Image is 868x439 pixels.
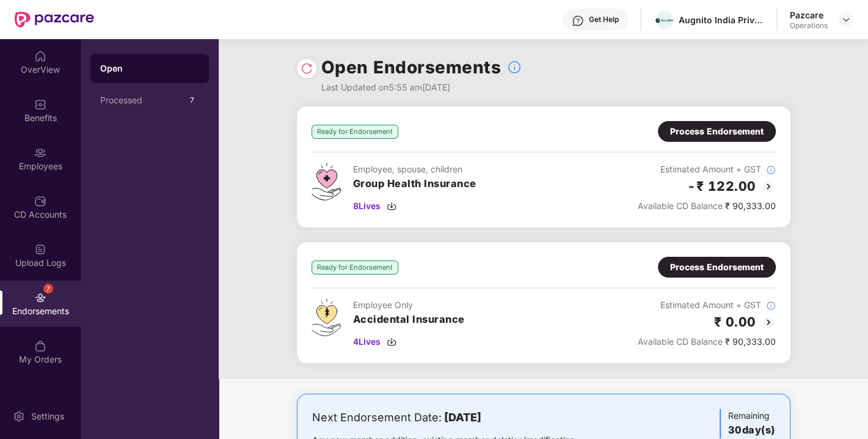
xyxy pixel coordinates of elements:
div: Settings [27,410,68,422]
h2: ₹ 0.00 [714,312,756,332]
img: svg+xml;base64,PHN2ZyBpZD0iQ0RfQWNjb3VudHMiIGRhdGEtbmFtZT0iQ0QgQWNjb3VudHMiIHhtbG5zPSJodHRwOi8vd3... [34,195,46,207]
img: svg+xml;base64,PHN2ZyBpZD0iSW5mb18tXzMyeDMyIiBkYXRhLW5hbWU9IkluZm8gLSAzMngzMiIgeG1sbnM9Imh0dHA6Ly... [766,301,776,311]
div: 7 [43,284,53,293]
div: Ready for Endorsement [312,125,398,139]
img: svg+xml;base64,PHN2ZyBpZD0iSGVscC0zMngzMiIgeG1sbnM9Imh0dHA6Ly93d3cudzMub3JnLzIwMDAvc3ZnIiB3aWR0aD... [572,15,584,27]
div: Estimated Amount + GST [638,163,776,176]
h2: -₹ 122.00 [687,176,756,196]
img: New Pazcare Logo [15,12,94,28]
div: ₹ 90,333.00 [638,335,776,349]
img: svg+xml;base64,PHN2ZyBpZD0iRHJvcGRvd24tMzJ4MzIiIHhtbG5zPSJodHRwOi8vd3d3LnczLm9yZy8yMDAwL3N2ZyIgd2... [841,15,851,24]
span: 8 Lives [353,199,381,213]
div: Remaining [720,409,775,438]
div: ₹ 90,333.00 [638,199,776,213]
div: Ready for Endorsement [312,260,398,275]
img: svg+xml;base64,PHN2ZyBpZD0iQmFjay0yMHgyMCIgeG1sbnM9Imh0dHA6Ly93d3cudzMub3JnLzIwMDAvc3ZnIiB3aWR0aD... [761,179,776,194]
div: Process Endorsement [670,125,764,138]
img: svg+xml;base64,PHN2ZyBpZD0iUmVsb2FkLTMyeDMyIiB4bWxucz0iaHR0cDovL3d3dy53My5vcmcvMjAwMC9zdmciIHdpZH... [301,62,313,75]
div: Last Updated on 5:55 am[DATE] [321,81,522,94]
div: Employee Only [353,298,465,312]
img: svg+xml;base64,PHN2ZyBpZD0iQmFjay0yMHgyMCIgeG1sbnM9Imh0dHA6Ly93d3cudzMub3JnLzIwMDAvc3ZnIiB3aWR0aD... [761,315,776,330]
img: svg+xml;base64,PHN2ZyB4bWxucz0iaHR0cDovL3d3dy53My5vcmcvMjAwMC9zdmciIHdpZHRoPSI0Ny43MTQiIGhlaWdodD... [312,163,341,201]
img: Augnito%20Logotype%20with%20logomark-8.png [655,18,673,23]
span: 4 Lives [353,335,381,349]
div: Processed [100,95,184,105]
img: svg+xml;base64,PHN2ZyBpZD0iSW5mb18tXzMyeDMyIiBkYXRhLW5hbWU9IkluZm8gLSAzMngzMiIgeG1sbnM9Imh0dHA6Ly... [507,60,522,75]
img: svg+xml;base64,PHN2ZyBpZD0iRW5kb3JzZW1lbnRzIiB4bWxucz0iaHR0cDovL3d3dy53My5vcmcvMjAwMC9zdmciIHdpZH... [34,292,46,304]
img: svg+xml;base64,PHN2ZyBpZD0iTXlfT3JkZXJzIiBkYXRhLW5hbWU9Ik15IE9yZGVycyIgeG1sbnM9Imh0dHA6Ly93d3cudz... [34,340,46,352]
div: Pazcare [790,9,828,21]
img: svg+xml;base64,PHN2ZyBpZD0iRW1wbG95ZWVzIiB4bWxucz0iaHR0cDovL3d3dy53My5vcmcvMjAwMC9zdmciIHdpZHRoPS... [34,147,46,159]
div: Operations [790,21,828,31]
img: svg+xml;base64,PHN2ZyBpZD0iVXBsb2FkX0xvZ3MiIGRhdGEtbmFtZT0iVXBsb2FkIExvZ3MiIHhtbG5zPSJodHRwOi8vd3... [34,243,46,256]
span: Available CD Balance [638,201,723,211]
img: svg+xml;base64,PHN2ZyBpZD0iRG93bmxvYWQtMzJ4MzIiIHhtbG5zPSJodHRwOi8vd3d3LnczLm9yZy8yMDAwL3N2ZyIgd2... [387,337,396,347]
img: svg+xml;base64,PHN2ZyBpZD0iSW5mb18tXzMyeDMyIiBkYXRhLW5hbWU9IkluZm8gLSAzMngzMiIgeG1sbnM9Imh0dHA6Ly... [766,165,776,175]
h3: Accidental Insurance [353,312,465,328]
div: Augnito India Private Limited [679,14,764,26]
div: Estimated Amount + GST [638,298,776,312]
div: Next Endorsement Date: [312,409,613,426]
div: Employee, spouse, children [353,163,476,176]
img: svg+xml;base64,PHN2ZyBpZD0iSG9tZSIgeG1sbnM9Imh0dHA6Ly93d3cudzMub3JnLzIwMDAvc3ZnIiB3aWR0aD0iMjAiIG... [34,50,46,62]
div: Process Endorsement [670,260,764,274]
b: [DATE] [444,411,481,424]
h3: Group Health Insurance [353,176,476,192]
img: svg+xml;base64,PHN2ZyBpZD0iRG93bmxvYWQtMzJ4MzIiIHhtbG5zPSJodHRwOi8vd3d3LnczLm9yZy8yMDAwL3N2ZyIgd2... [387,201,396,211]
div: Open [100,62,199,75]
div: Get Help [589,15,619,24]
img: svg+xml;base64,PHN2ZyBpZD0iQmVuZWZpdHMiIHhtbG5zPSJodHRwOi8vd3d3LnczLm9yZy8yMDAwL3N2ZyIgd2lkdGg9Ij... [34,98,46,111]
img: svg+xml;base64,PHN2ZyBpZD0iU2V0dGluZy0yMHgyMCIgeG1sbnM9Imh0dHA6Ly93d3cudzMub3JnLzIwMDAvc3ZnIiB3aW... [13,410,25,422]
span: Available CD Balance [638,336,723,347]
h3: 30 day(s) [728,422,775,438]
div: 7 [184,93,199,108]
img: svg+xml;base64,PHN2ZyB4bWxucz0iaHR0cDovL3d3dy53My5vcmcvMjAwMC9zdmciIHdpZHRoPSI0OS4zMjEiIGhlaWdodD... [312,298,341,336]
h1: Open Endorsements [321,54,501,81]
